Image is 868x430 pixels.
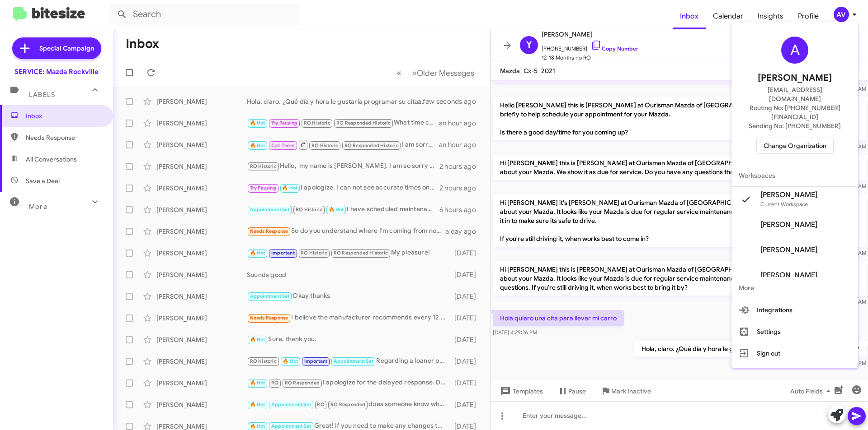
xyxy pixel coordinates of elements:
[781,37,808,64] div: A
[731,321,858,342] button: Settings
[764,138,826,153] span: Change Organization
[731,277,858,299] span: More
[758,71,832,85] span: [PERSON_NAME]
[760,271,817,280] span: [PERSON_NAME]
[731,342,858,364] button: Sign out
[749,121,841,130] span: Sending No: [PHONE_NUMBER]
[731,165,858,186] span: Workspaces
[742,103,847,121] span: Routing No: [PHONE_NUMBER][FINANCIAL_ID]
[731,299,858,321] button: Integrations
[760,220,817,229] span: [PERSON_NAME]
[756,138,834,154] button: Change Organization
[742,85,847,103] span: [EMAIL_ADDRESS][DOMAIN_NAME]
[760,245,817,254] span: [PERSON_NAME]
[760,201,808,208] span: Current Workspace
[760,190,817,199] span: [PERSON_NAME]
